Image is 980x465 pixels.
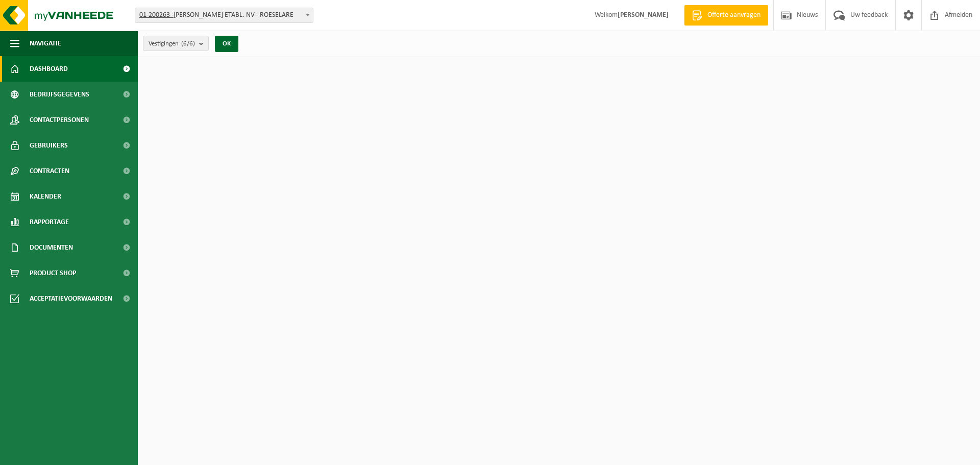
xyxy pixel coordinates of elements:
[30,56,68,82] span: Dashboard
[30,82,89,107] span: Bedrijfsgegevens
[30,184,61,209] span: Kalender
[30,133,68,158] span: Gebruikers
[135,8,313,22] span: 01-200263 - SOUBRY JOSEPH ETABL. NV - ROESELARE
[135,8,313,23] span: 01-200263 - SOUBRY JOSEPH ETABL. NV - ROESELARE
[30,286,112,311] span: Acceptatievoorwaarden
[705,10,763,20] span: Offerte aanvragen
[143,36,209,51] button: Vestigingen(6/6)
[30,260,76,286] span: Product Shop
[215,36,238,52] button: OK
[618,11,669,19] strong: [PERSON_NAME]
[30,235,73,260] span: Documenten
[139,11,174,19] tcxspan: Call 01-200263 - via 3CX
[30,31,61,56] span: Navigatie
[684,5,768,26] a: Offerte aanvragen
[30,107,89,133] span: Contactpersonen
[30,209,69,235] span: Rapportage
[149,36,195,52] span: Vestigingen
[30,158,69,184] span: Contracten
[181,40,195,47] count: (6/6)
